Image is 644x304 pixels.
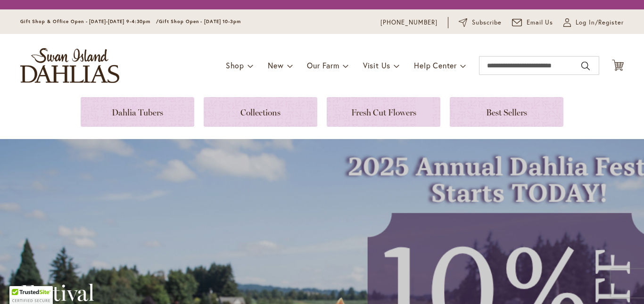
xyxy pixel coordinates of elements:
[380,18,438,27] a: [PHONE_NUMBER]
[459,18,502,27] a: Subscribe
[20,48,119,83] a: store logo
[226,60,244,70] span: Shop
[563,18,624,27] a: Log In/Register
[159,18,241,25] span: Gift Shop Open - [DATE] 10-3pm
[307,60,339,70] span: Our Farm
[527,18,553,27] span: Email Us
[363,60,390,70] span: Visit Us
[581,58,590,74] button: Search
[512,18,553,27] a: Email Us
[20,18,159,25] span: Gift Shop & Office Open - [DATE]-[DATE] 9-4:30pm /
[472,18,502,27] span: Subscribe
[268,60,283,70] span: New
[576,18,624,27] span: Log In/Register
[414,60,457,70] span: Help Center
